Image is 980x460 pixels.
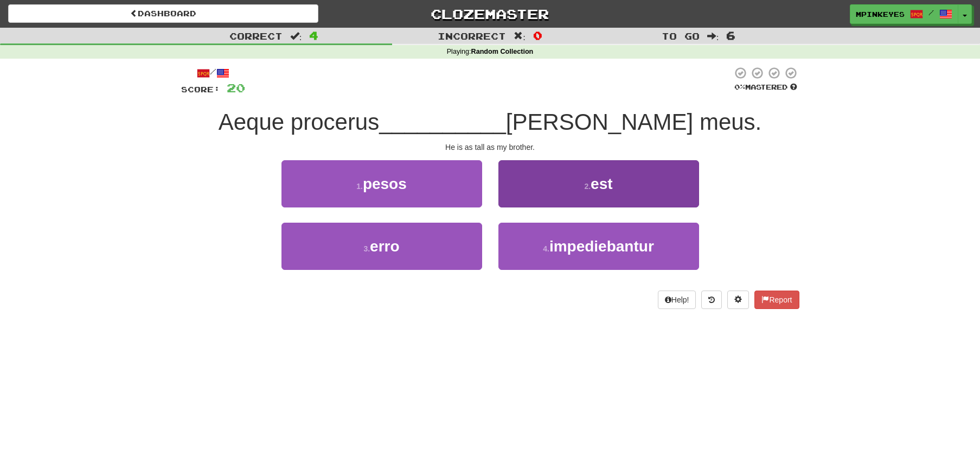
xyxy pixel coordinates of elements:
[928,9,934,16] span: /
[543,244,549,253] small: 4 .
[732,83,799,92] div: Mastered
[498,160,699,207] button: 2.est
[591,175,612,192] span: est
[8,4,318,23] a: Dashboard
[219,109,380,135] span: Aeque procerus
[584,182,591,191] small: 2 .
[181,66,245,80] div: /
[734,83,745,91] span: 0 %
[701,291,722,309] button: Round history (alt+y)
[370,238,399,255] span: erro
[281,160,482,207] button: 1.pesos
[514,31,526,41] span: :
[658,291,696,309] button: Help!
[363,244,370,253] small: 3 .
[335,4,645,23] a: Clozemaster
[227,81,245,94] span: 20
[856,9,905,19] span: mpinkeyes
[549,238,654,255] span: impediebantur
[726,29,735,42] span: 6
[290,31,302,41] span: :
[850,4,958,24] a: mpinkeyes /
[662,30,700,41] span: To go
[506,109,761,135] span: [PERSON_NAME] meus.
[438,30,506,41] span: Incorrect
[363,175,407,192] span: pesos
[533,29,542,42] span: 0
[181,142,799,153] div: He is as tall as my brother.
[229,30,283,41] span: Correct
[707,31,719,41] span: :
[754,291,799,309] button: Report
[471,48,534,55] strong: Random Collection
[181,85,220,94] span: Score:
[379,109,506,135] span: __________
[281,223,482,270] button: 3.erro
[309,29,318,42] span: 4
[356,182,363,191] small: 1 .
[498,223,699,270] button: 4.impediebantur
